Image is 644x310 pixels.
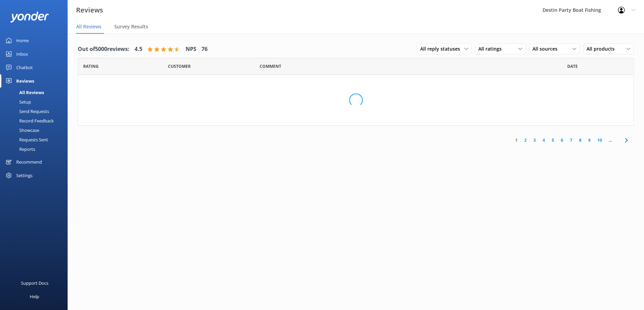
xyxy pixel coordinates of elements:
a: 3 [530,137,539,143]
a: 6 [557,137,567,143]
div: Record Feedback [4,116,54,125]
span: Date [83,63,99,69]
h4: Out of 5000 reviews: [78,45,129,54]
a: 5 [548,137,557,143]
div: Setup [4,97,31,107]
div: Send Requests [4,107,49,116]
a: 9 [585,137,594,143]
a: 4 [539,137,548,143]
h4: NPS [186,45,196,54]
span: Question [260,63,281,69]
a: Requests Sent [4,135,68,144]
div: Settings [16,169,32,182]
div: Help [30,290,39,303]
span: All sources [532,45,562,53]
a: All Reviews [4,88,68,97]
div: All Reviews [4,88,44,97]
h4: 76 [201,45,208,54]
h4: 4.5 [135,45,142,54]
a: 1 [512,137,521,143]
a: Record Feedback [4,116,68,125]
div: Home [16,34,29,47]
span: Date [168,63,191,69]
div: Inbox [16,47,28,61]
div: Reports [4,144,35,154]
a: 7 [567,137,576,143]
span: Survey Results [114,23,148,30]
a: 8 [576,137,585,143]
div: Reviews [16,74,34,88]
a: Showcase [4,125,68,135]
span: All Reviews [76,23,101,30]
a: 10 [594,137,605,143]
a: Reports [4,144,68,154]
h3: Reviews [76,5,103,16]
a: Send Requests [4,107,68,116]
span: All reply statuses [420,45,464,53]
div: Chatbot [16,61,33,74]
div: Recommend [16,155,42,169]
a: 2 [521,137,530,143]
img: yonder-white-logo.png [10,11,49,23]
span: Date [567,63,578,69]
div: Showcase [4,125,39,135]
div: Requests Sent [4,135,48,144]
span: All products [587,45,619,53]
div: Support Docs [21,276,48,290]
span: ... [605,137,615,143]
a: Setup [4,97,68,107]
span: All ratings [478,45,506,53]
